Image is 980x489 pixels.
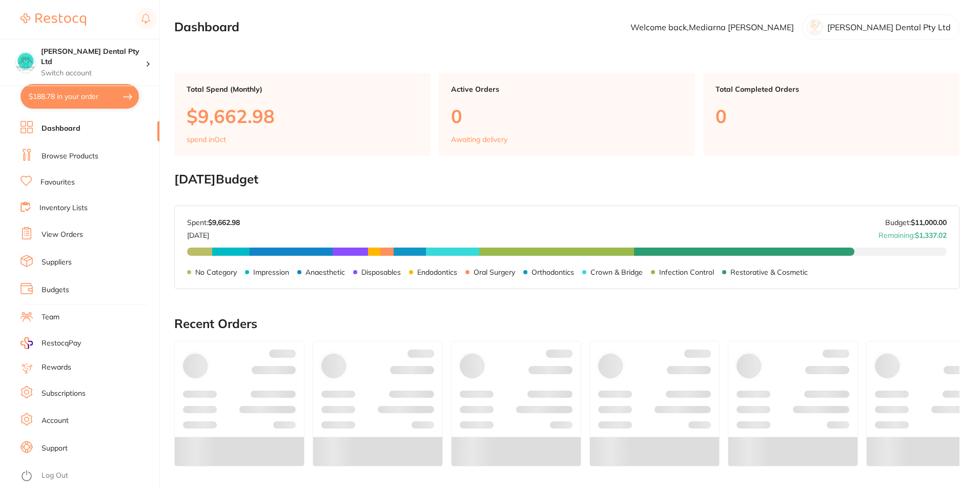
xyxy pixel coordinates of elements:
[659,268,714,276] p: Infection Control
[42,124,80,134] a: Dashboard
[41,47,146,67] h4: Biltoft Dental Pty Ltd
[21,8,86,31] a: Restocq Logo
[195,268,237,276] p: No Category
[16,52,35,72] img: Biltoft Dental Pty Ltd
[42,389,86,399] a: Subscriptions
[915,231,947,240] strong: $1,337.02
[42,338,81,349] span: RestocqPay
[474,268,515,276] p: Oral Surgery
[42,230,83,240] a: View Orders
[174,172,959,187] h2: [DATE] Budget
[417,268,457,276] p: Endodontics
[703,73,959,156] a: Total Completed Orders0
[21,84,139,109] button: $188.78 in your order
[451,85,683,93] p: Active Orders
[39,203,88,213] a: Inventory Lists
[41,68,146,78] p: Switch account
[827,23,951,32] p: [PERSON_NAME] Dental Pty Ltd
[590,268,643,276] p: Crown & Bridge
[208,218,240,227] strong: $9,662.98
[174,73,431,156] a: Total Spend (Monthly)$9,662.98spend inOct
[439,73,695,156] a: Active Orders0Awaiting delivery
[42,443,68,454] a: Support
[21,13,86,26] img: Restocq Logo
[187,85,418,93] p: Total Spend (Monthly)
[21,337,81,349] a: RestocqPay
[42,285,69,295] a: Budgets
[451,106,683,127] p: 0
[187,227,240,239] p: [DATE]
[716,85,947,93] p: Total Completed Orders
[42,312,59,322] a: Team
[42,257,72,268] a: Suppliers
[911,218,947,227] strong: $11,000.00
[630,23,794,32] p: Welcome back, Mediarna [PERSON_NAME]
[885,218,947,227] p: Budget:
[42,151,98,161] a: Browse Products
[40,177,75,188] a: Favourites
[187,135,226,144] p: spend in Oct
[253,268,289,276] p: Impression
[21,468,156,484] button: Log Out
[879,227,947,239] p: Remaining:
[42,471,68,481] a: Log Out
[305,268,345,276] p: Anaesthetic
[174,317,959,331] h2: Recent Orders
[42,362,71,373] a: Rewards
[532,268,574,276] p: Orthodontics
[187,106,418,127] p: $9,662.98
[21,337,33,349] img: RestocqPay
[187,218,240,227] p: Spent:
[174,20,239,34] h2: Dashboard
[361,268,401,276] p: Disposables
[42,416,69,426] a: Account
[716,106,947,127] p: 0
[730,268,808,276] p: Restorative & Cosmetic
[451,135,507,144] p: Awaiting delivery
